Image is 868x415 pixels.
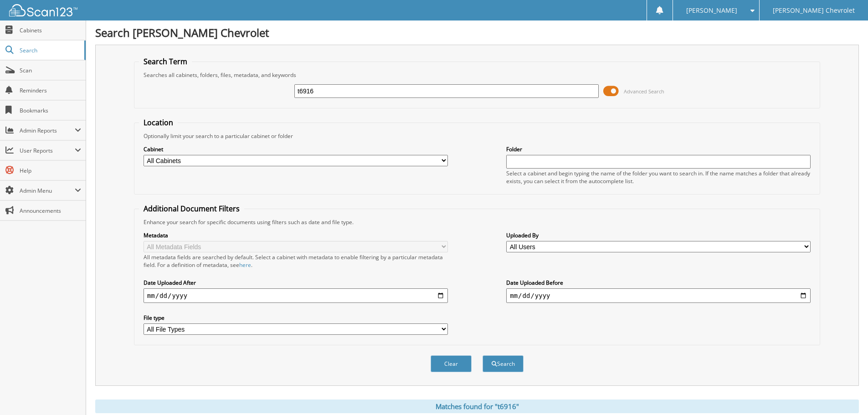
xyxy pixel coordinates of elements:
[144,288,448,303] input: start
[624,88,664,95] span: Advanced Search
[139,132,815,140] div: Optionally limit your search to a particular cabinet or folder
[20,187,75,195] span: Admin Menu
[20,127,75,134] span: Admin Reports
[506,169,811,185] div: Select a cabinet and begin typing the name of the folder you want to search in. If the name match...
[686,8,737,13] span: [PERSON_NAME]
[20,167,81,174] span: Help
[95,400,859,413] div: Matches found for "t6916"
[139,118,178,128] legend: Location
[139,218,815,226] div: Enhance your search for specific documents using filters such as date and file type.
[506,279,811,287] label: Date Uploaded Before
[139,204,244,214] legend: Additional Document Filters
[9,4,77,16] img: scan123-logo-white.svg
[20,26,81,34] span: Cabinets
[773,8,855,13] span: [PERSON_NAME] Chevrolet
[144,253,448,269] div: All metadata fields are searched by default. Select a cabinet with metadata to enable filtering b...
[20,87,81,94] span: Reminders
[144,279,448,287] label: Date Uploaded After
[431,355,472,372] button: Clear
[506,145,811,153] label: Folder
[95,25,859,40] h1: Search [PERSON_NAME] Chevrolet
[139,56,192,67] legend: Search Term
[506,288,811,303] input: end
[144,314,448,322] label: File type
[20,107,81,114] span: Bookmarks
[139,71,815,79] div: Searches all cabinets, folders, files, metadata, and keywords
[239,261,251,269] a: here
[144,231,448,239] label: Metadata
[506,231,811,239] label: Uploaded By
[20,207,81,215] span: Announcements
[483,355,524,372] button: Search
[20,147,75,154] span: User Reports
[144,145,448,153] label: Cabinet
[20,67,81,74] span: Scan
[20,46,80,54] span: Search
